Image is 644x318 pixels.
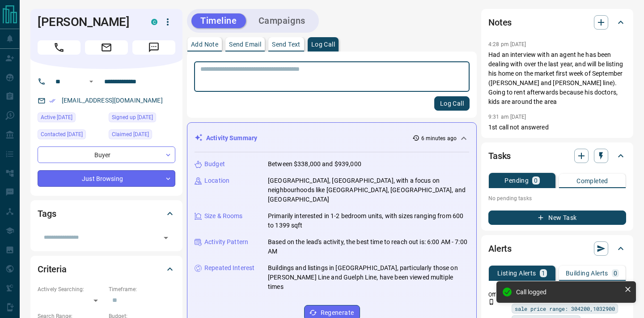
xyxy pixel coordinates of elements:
[268,159,361,169] p: Between $338,000 and $939,000
[488,145,626,167] div: Tasks
[38,262,67,276] h2: Criteria
[41,113,72,122] span: Active [DATE]
[488,15,512,30] h2: Notes
[229,41,261,47] p: Send Email
[488,149,511,163] h2: Tasks
[504,177,529,184] p: Pending
[38,40,80,55] span: Call
[250,13,314,28] button: Campaigns
[86,76,97,87] button: Open
[268,211,469,230] p: Primarily interested in 1-2 bedroom units, with sizes ranging from 600 to 1399 sqft
[268,263,469,292] p: Buildings and listings in [GEOGRAPHIC_DATA], particularly those on [PERSON_NAME] Line and Guelph ...
[109,129,175,142] div: Mon Jul 21 2025
[38,203,175,224] div: Tags
[268,237,469,256] p: Based on the lead's activity, the best time to reach out is: 6:00 AM - 7:00 AM
[488,123,626,132] p: 1st call not answered
[85,40,128,55] span: Email
[191,41,218,47] p: Add Note
[204,176,229,185] p: Location
[488,291,506,299] p: Off
[421,134,457,142] p: 6 minutes ago
[38,112,104,125] div: Thu Aug 07 2025
[195,130,469,146] div: Activity Summary6 minutes ago
[38,129,104,142] div: Mon Jul 21 2025
[488,299,495,305] svg: Push Notification Only
[38,258,175,280] div: Criteria
[566,270,608,276] p: Building Alerts
[38,285,104,293] p: Actively Searching:
[204,211,243,221] p: Size & Rooms
[41,130,83,139] span: Contacted [DATE]
[62,97,163,104] a: [EMAIL_ADDRESS][DOMAIN_NAME]
[542,270,545,276] p: 1
[311,41,335,47] p: Log Call
[132,40,175,55] span: Message
[488,238,626,259] div: Alerts
[488,192,626,205] p: No pending tasks
[204,159,225,169] p: Budget
[268,176,469,204] p: [GEOGRAPHIC_DATA], [GEOGRAPHIC_DATA], with a focus on neighbourhoods like [GEOGRAPHIC_DATA], [GEO...
[488,50,626,107] p: Had an interview with an agent he has been dealing with over the last year, and will be listing h...
[614,270,617,276] p: 0
[576,178,608,184] p: Completed
[49,98,55,104] svg: Email Verified
[38,146,175,163] div: Buyer
[204,263,254,273] p: Repeated Interest
[434,96,470,111] button: Log Call
[191,13,246,28] button: Timeline
[534,177,538,184] p: 0
[112,113,153,122] span: Signed up [DATE]
[516,288,621,296] div: Call logged
[272,41,301,47] p: Send Text
[38,15,138,29] h1: [PERSON_NAME]
[160,232,172,244] button: Open
[497,270,536,276] p: Listing Alerts
[206,133,257,143] p: Activity Summary
[151,19,157,25] div: condos.ca
[112,130,149,139] span: Claimed [DATE]
[488,114,526,120] p: 9:31 am [DATE]
[109,285,175,293] p: Timeframe:
[38,206,56,221] h2: Tags
[109,112,175,125] div: Sat Jul 20 2024
[488,211,626,225] button: New Task
[38,170,175,187] div: Just Browsing
[204,237,248,247] p: Activity Pattern
[488,12,626,33] div: Notes
[488,241,512,256] h2: Alerts
[488,41,526,47] p: 4:28 pm [DATE]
